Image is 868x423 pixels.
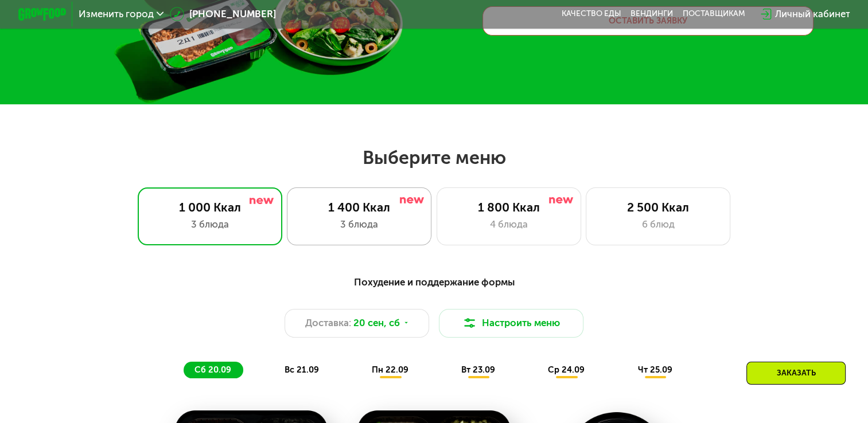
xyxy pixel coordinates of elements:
div: 3 блюда [299,217,419,232]
span: сб 20.09 [194,365,231,375]
a: Вендинги [630,9,673,19]
span: Изменить город [79,9,154,19]
span: вт 23.09 [461,365,495,375]
div: 2 500 Ккал [598,200,718,214]
span: чт 25.09 [637,365,672,375]
div: 1 000 Ккал [150,200,270,214]
span: ср 24.09 [548,365,585,375]
span: пн 22.09 [372,365,408,375]
span: 20 сен, сб [353,316,400,330]
div: Личный кабинет [774,7,850,21]
span: вс 21.09 [285,365,319,375]
div: 4 блюда [449,217,569,232]
span: Доставка: [305,316,351,330]
div: Заказать [746,362,846,385]
a: [PHONE_NUMBER] [170,7,276,21]
div: 1 400 Ккал [299,200,419,214]
a: Качество еды [561,9,621,19]
div: поставщикам [683,9,745,19]
div: Похудение и поддержание формы [77,275,791,289]
div: 3 блюда [150,217,270,232]
div: 1 800 Ккал [449,200,569,214]
button: Настроить меню [439,309,583,338]
div: 6 блюд [598,217,718,232]
h2: Выберите меню [38,146,830,169]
